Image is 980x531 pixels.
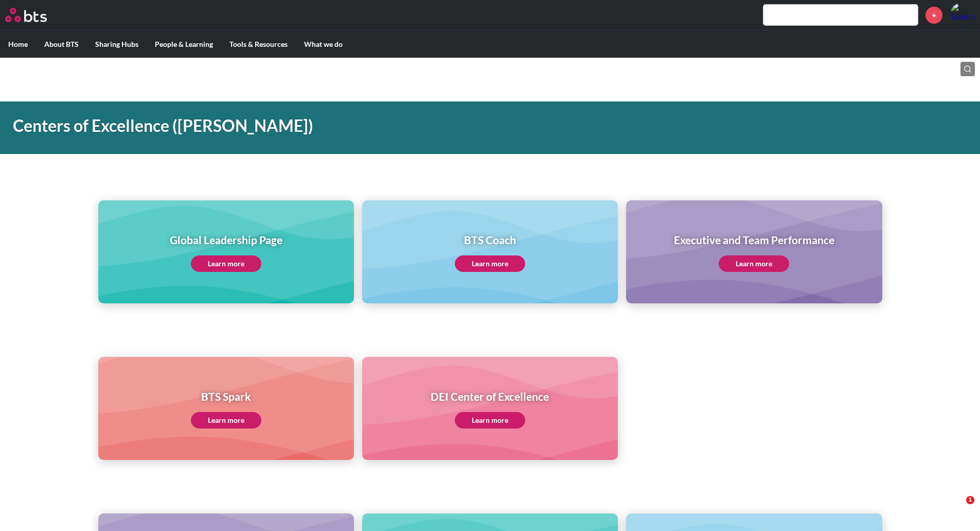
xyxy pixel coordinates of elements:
label: What we do [296,31,351,58]
h1: BTS Coach [455,232,525,247]
a: Learn more [455,412,525,429]
a: Learn more [719,255,789,272]
label: About BTS [36,31,87,58]
h1: Global Leadership Page [170,232,282,247]
img: Sabrina Aragon [950,3,975,27]
h1: Centers of Excellence ([PERSON_NAME]) [13,114,681,138]
h1: Executive and Team Performance [674,232,834,247]
a: + [925,7,942,24]
a: Go home [5,8,66,22]
a: Learn more [191,412,261,429]
a: Learn more [191,255,261,272]
h1: DEI Center of Excellence [431,389,549,404]
a: Profile [950,3,975,27]
label: People & Learning [147,31,221,58]
iframe: Intercom live chat [945,496,970,521]
label: Sharing Hubs [87,31,147,58]
label: Tools & Resources [221,31,296,58]
a: Learn more [455,255,525,272]
h1: BTS Spark [191,389,261,404]
img: BTS Logo [5,8,47,22]
span: 1 [966,496,974,504]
